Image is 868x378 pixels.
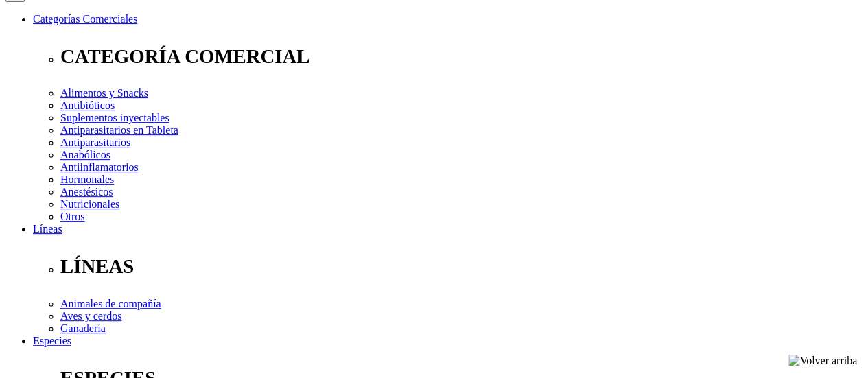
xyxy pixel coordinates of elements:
[33,223,62,235] a: Líneas
[60,124,178,136] a: Antiparasitarios en Tableta
[60,211,85,222] a: Otros
[60,161,139,173] a: Antiinflamatorios
[60,112,169,123] a: Suplementos inyectables
[7,229,237,371] iframe: Brevo live chat
[788,355,857,367] img: Volver arriba
[33,13,137,25] a: Categorías Comerciales
[60,198,119,210] a: Nutricionales
[60,149,110,161] a: Anabólicos
[60,99,115,111] a: Antibióticos
[60,186,113,198] a: Anestésicos
[60,255,863,278] p: LÍNEAS
[60,174,114,185] a: Hormonales
[60,137,130,148] a: Antiparasitarios
[60,87,148,99] a: Alimentos y Snacks
[60,45,863,68] p: CATEGORÍA COMERCIAL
